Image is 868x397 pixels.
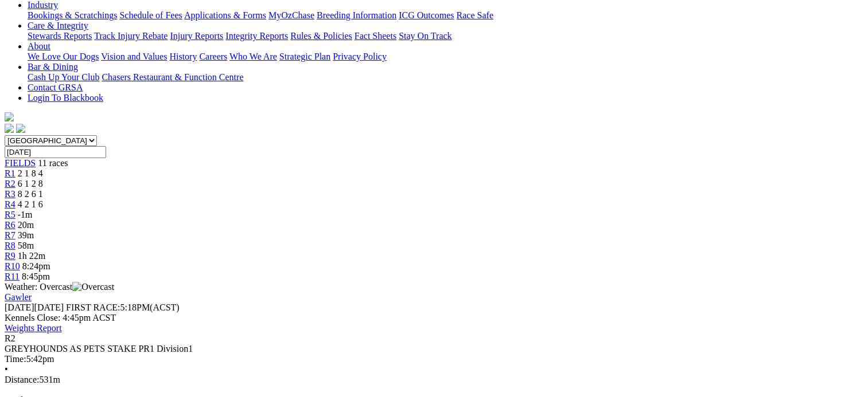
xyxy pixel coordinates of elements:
[5,282,114,292] span: Weather: Overcast
[399,10,454,20] a: ICG Outcomes
[18,168,43,178] span: 2 1 8 4
[5,158,36,168] a: FIELDS
[5,354,863,364] div: 5:42pm
[28,21,88,30] a: Care & Integrity
[5,179,15,188] a: R2
[5,313,863,323] div: Kennels Close: 4:45pm ACST
[5,124,14,133] img: facebook.svg
[456,10,493,20] a: Race Safe
[170,31,223,41] a: Injury Reports
[5,251,15,261] a: R9
[5,333,15,343] span: R2
[28,93,103,103] a: Login To Blackbook
[119,10,182,20] a: Schedule of Fees
[333,52,387,61] a: Privacy Policy
[28,72,863,82] div: Bar & Dining
[5,375,863,385] div: 531m
[5,199,15,209] a: R4
[5,189,15,199] a: R3
[5,146,106,158] input: Select date
[169,52,197,61] a: History
[5,323,62,333] a: Weights Report
[5,375,39,384] span: Distance:
[5,168,15,178] a: R1
[28,82,83,92] a: Contact GRSA
[28,62,78,72] a: Bar & Dining
[28,31,92,41] a: Stewards Reports
[268,10,314,20] a: MyOzChase
[66,302,180,312] span: 5:18PM(ACST)
[16,124,25,133] img: twitter.svg
[5,354,26,364] span: Time:
[5,364,8,374] span: •
[28,72,99,82] a: Cash Up Your Club
[18,199,43,209] span: 4 2 1 6
[5,302,64,312] span: [DATE]
[28,52,99,61] a: We Love Our Dogs
[5,344,863,354] div: GREYHOUNDS AS PETS STAKE PR1 Division1
[18,210,33,219] span: -1m
[101,52,167,61] a: Vision and Values
[28,10,863,21] div: Industry
[28,41,50,51] a: About
[18,230,34,240] span: 39m
[18,189,43,199] span: 8 2 6 1
[5,220,15,230] a: R6
[28,31,863,41] div: Care & Integrity
[5,272,20,281] a: R11
[225,31,288,41] a: Integrity Reports
[184,10,266,20] a: Applications & Forms
[5,302,34,312] span: [DATE]
[355,31,396,41] a: Fact Sheets
[229,52,277,61] a: Who We Are
[399,31,451,41] a: Stay On Track
[5,292,32,302] a: Gawler
[38,158,68,168] span: 11 races
[18,179,43,188] span: 6 1 2 8
[66,302,120,312] span: FIRST RACE:
[94,31,168,41] a: Track Injury Rebate
[5,230,15,240] a: R7
[22,272,50,281] span: 8:45pm
[18,241,34,250] span: 58m
[28,10,117,20] a: Bookings & Scratchings
[5,112,14,121] img: logo-grsa-white.png
[18,251,45,261] span: 1h 22m
[199,52,227,61] a: Careers
[28,52,863,62] div: About
[102,72,243,82] a: Chasers Restaurant & Function Centre
[22,261,50,271] span: 8:24pm
[5,241,15,250] a: R8
[317,10,396,20] a: Breeding Information
[279,52,330,61] a: Strategic Plan
[72,282,114,292] img: Overcast
[5,210,15,219] a: R5
[5,261,20,271] a: R10
[18,220,34,230] span: 20m
[290,31,352,41] a: Rules & Policies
